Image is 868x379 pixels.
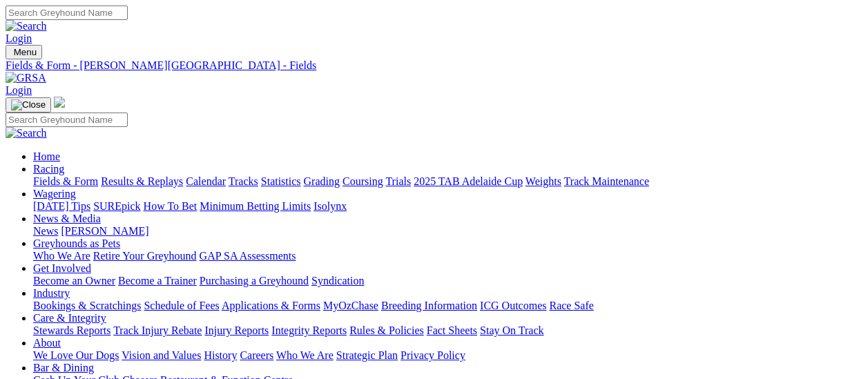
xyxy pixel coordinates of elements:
div: Care & Integrity [33,324,862,337]
a: Weights [525,175,561,187]
a: Purchasing a Greyhound [200,275,309,286]
a: Breeding Information [381,300,477,311]
div: Industry [33,300,862,312]
a: Rules & Policies [349,324,424,336]
a: News [33,225,58,237]
a: Who We Are [33,250,90,262]
img: Search [6,20,47,32]
a: Track Injury Rebate [113,324,202,336]
input: Search [6,113,128,127]
a: Bookings & Scratchings [33,300,141,311]
a: Bar & Dining [33,362,94,373]
a: 2025 TAB Adelaide Cup [414,175,523,187]
a: Fact Sheets [427,324,477,336]
img: logo-grsa-white.png [54,97,65,108]
a: Greyhounds as Pets [33,237,120,249]
a: Become an Owner [33,275,115,286]
a: Statistics [261,175,301,187]
a: Stay On Track [480,324,543,336]
a: Integrity Reports [271,324,347,336]
a: Stewards Reports [33,324,110,336]
a: Login [6,84,32,96]
a: [DATE] Tips [33,200,90,212]
a: Tracks [229,175,258,187]
img: GRSA [6,72,46,84]
a: Syndication [311,275,364,286]
a: News & Media [33,213,101,224]
a: SUREpick [93,200,140,212]
div: Racing [33,175,862,188]
a: Login [6,32,32,44]
a: Vision and Values [122,349,201,361]
a: Results & Replays [101,175,183,187]
a: Retire Your Greyhound [93,250,197,262]
div: News & Media [33,225,862,237]
a: MyOzChase [323,300,378,311]
span: Menu [14,47,37,57]
button: Toggle navigation [6,97,51,113]
a: Race Safe [549,300,593,311]
a: Minimum Betting Limits [200,200,311,212]
div: About [33,349,862,362]
a: ICG Outcomes [480,300,546,311]
a: How To Bet [144,200,197,212]
a: Trials [385,175,411,187]
a: Track Maintenance [564,175,649,187]
a: Wagering [33,188,76,200]
a: About [33,337,61,349]
a: Isolynx [314,200,347,212]
a: Get Involved [33,262,91,274]
a: Applications & Forms [222,300,320,311]
a: Fields & Form - [PERSON_NAME][GEOGRAPHIC_DATA] - Fields [6,59,862,72]
a: Strategic Plan [336,349,398,361]
a: Home [33,150,60,162]
input: Search [6,6,128,20]
div: Get Involved [33,275,862,287]
a: Calendar [186,175,226,187]
div: Greyhounds as Pets [33,250,862,262]
a: Industry [33,287,70,299]
a: Careers [240,349,273,361]
img: Search [6,127,47,139]
a: Fields & Form [33,175,98,187]
img: Close [11,99,46,110]
a: Care & Integrity [33,312,106,324]
a: Coursing [343,175,383,187]
a: We Love Our Dogs [33,349,119,361]
a: Injury Reports [204,324,269,336]
a: Who We Are [276,349,334,361]
a: History [204,349,237,361]
a: GAP SA Assessments [200,250,296,262]
button: Toggle navigation [6,45,42,59]
a: Racing [33,163,64,175]
a: Become a Trainer [118,275,197,286]
a: [PERSON_NAME] [61,225,148,237]
a: Schedule of Fees [144,300,219,311]
a: Privacy Policy [401,349,465,361]
a: Grading [304,175,340,187]
div: Wagering [33,200,862,213]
